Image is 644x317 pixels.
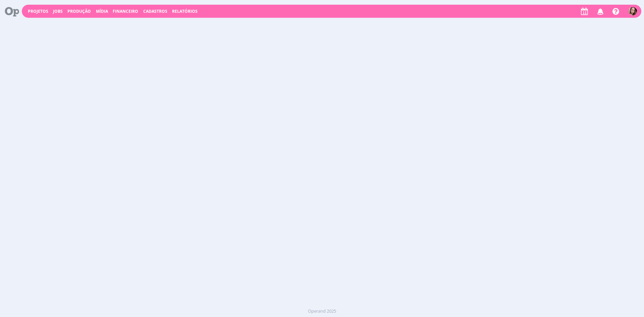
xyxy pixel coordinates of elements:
[53,8,63,14] a: Jobs
[172,8,198,14] a: Relatórios
[96,8,108,14] a: Mídia
[141,9,169,14] button: Cadastros
[67,8,91,14] a: Produção
[65,9,93,14] button: Produção
[94,9,110,14] button: Mídia
[113,8,138,14] a: Financeiro
[26,9,50,14] button: Projetos
[628,5,637,17] button: T
[28,8,48,14] a: Projetos
[111,9,140,14] button: Financeiro
[143,8,167,14] span: Cadastros
[51,9,65,14] button: Jobs
[629,7,637,15] img: T
[170,9,200,14] button: Relatórios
